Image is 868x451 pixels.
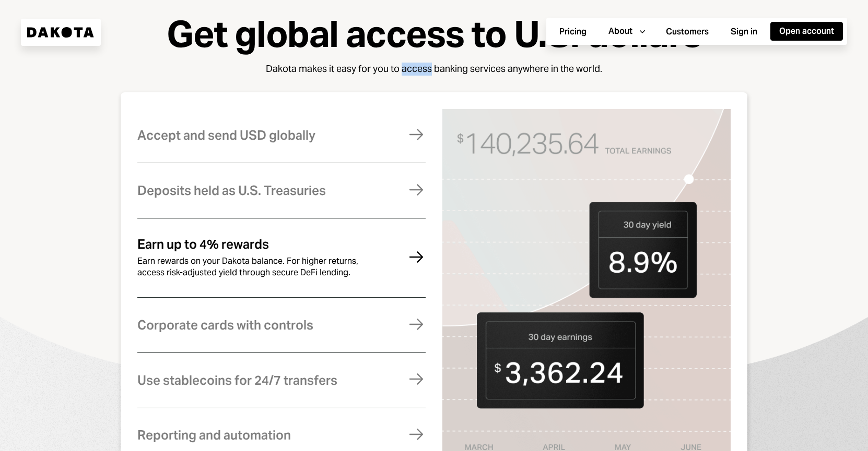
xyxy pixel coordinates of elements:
div: Earn rewards on your Dakota balance. For higher returns, access risk-adjusted yield through secur... [137,255,367,278]
div: Dakota makes it easy for you to access banking services anywhere in the world. [266,63,602,76]
div: Accept and send USD globally [137,129,315,142]
div: Deposits held as U.S. Treasuries [137,184,326,198]
div: Corporate cards with controls [137,319,313,332]
div: Use stablecoins for 24/7 transfers [137,374,337,387]
a: Pricing [550,21,595,42]
a: Customers [657,21,718,42]
button: Pricing [550,22,595,41]
button: Sign in [722,22,766,41]
div: Get global access to U.S. dollars [167,14,701,54]
button: Customers [657,22,718,41]
button: Open account [770,22,843,41]
div: About [608,26,632,37]
div: Earn up to 4% rewards [137,238,269,251]
a: Sign in [722,21,766,42]
button: About [600,22,653,41]
div: Reporting and automation [137,429,291,442]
